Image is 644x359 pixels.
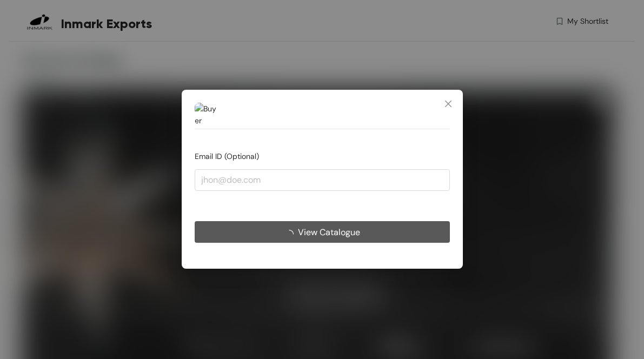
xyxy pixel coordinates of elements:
[444,99,453,108] span: close
[195,169,450,191] input: jhon@doe.com
[195,103,216,124] img: Buyer Portal
[434,90,463,119] button: Close
[284,230,297,238] span: loading
[297,225,360,239] span: View Catalogue
[195,222,450,243] button: View Catalogue
[195,152,259,162] span: Email ID (Optional)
